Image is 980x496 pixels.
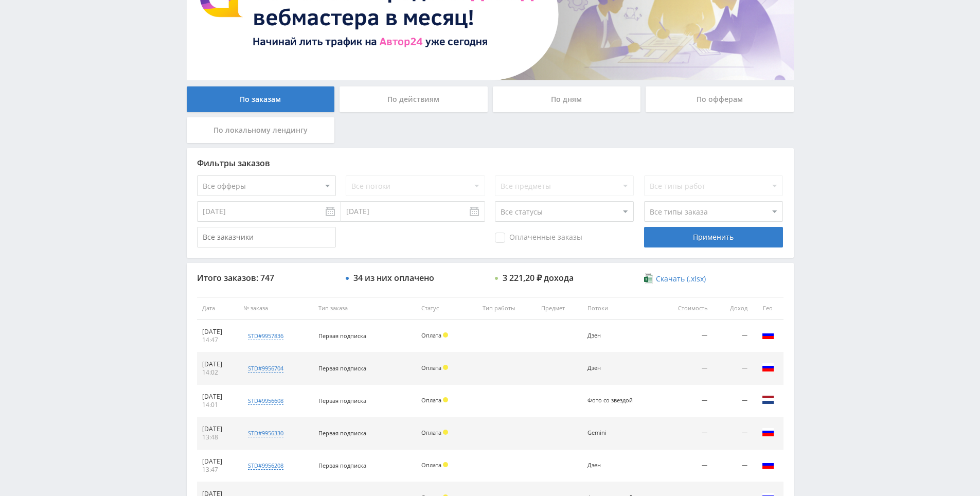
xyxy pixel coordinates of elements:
[421,364,441,371] span: Оплата
[658,352,712,385] td: —
[187,117,335,143] div: По локальному лендингу
[248,397,283,405] div: std#9956608
[318,364,366,372] span: Первая подписка
[202,457,234,466] div: [DATE]
[587,332,634,339] div: Дзен
[202,425,234,433] div: [DATE]
[658,320,712,352] td: —
[187,86,335,112] div: По заказам
[443,430,448,435] span: Холд
[248,462,283,470] div: std#9956208
[318,462,366,469] span: Первая подписка
[197,227,336,247] input: Все заказчики
[762,394,774,406] img: nld.png
[202,360,234,368] div: [DATE]
[762,426,774,438] img: rus.png
[318,332,366,340] span: Первая подписка
[587,462,634,469] div: Дзен
[340,86,488,112] div: По действиям
[712,450,753,482] td: —
[536,297,582,320] th: Предмет
[503,273,574,282] div: 3 221,20 ₽ дохода
[644,274,706,284] a: Скачать (.xlsx)
[493,86,641,112] div: По дням
[202,433,234,441] div: 13:48
[202,368,234,377] div: 14:02
[248,332,283,340] div: std#9957836
[712,320,753,352] td: —
[644,227,783,247] div: Применить
[421,396,441,404] span: Оплата
[658,417,712,450] td: —
[762,458,774,471] img: rus.png
[421,331,441,339] span: Оплата
[202,401,234,409] div: 14:01
[582,297,658,320] th: Потоки
[658,297,712,320] th: Стоимость
[238,297,313,320] th: № заказа
[658,450,712,482] td: —
[248,429,283,437] div: std#9956330
[202,328,234,336] div: [DATE]
[712,385,753,417] td: —
[443,397,448,402] span: Холд
[313,297,416,320] th: Тип заказа
[197,158,783,168] div: Фильтры заказов
[712,352,753,385] td: —
[658,385,712,417] td: —
[421,429,441,436] span: Оплата
[443,462,448,467] span: Холд
[318,429,366,437] span: Первая подписка
[644,273,653,284] img: xlsx
[587,365,634,371] div: Дзен
[416,297,477,320] th: Статус
[753,297,783,320] th: Гео
[443,332,448,338] span: Холд
[197,297,239,320] th: Дата
[318,397,366,404] span: Первая подписка
[477,297,536,320] th: Тип работы
[495,233,582,243] span: Оплаченные заказы
[762,361,774,374] img: rus.png
[353,273,434,282] div: 34 из них оплачено
[248,364,283,373] div: std#9956704
[712,417,753,450] td: —
[656,275,706,283] span: Скачать (.xlsx)
[202,336,234,344] div: 14:47
[587,430,634,436] div: Gemini
[421,461,441,469] span: Оплата
[202,466,234,474] div: 13:47
[646,86,794,112] div: По офферам
[587,397,634,404] div: Фото со звездой
[712,297,753,320] th: Доход
[443,365,448,370] span: Холд
[197,273,336,282] div: Итого заказов: 747
[762,329,774,341] img: rus.png
[202,393,234,401] div: [DATE]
